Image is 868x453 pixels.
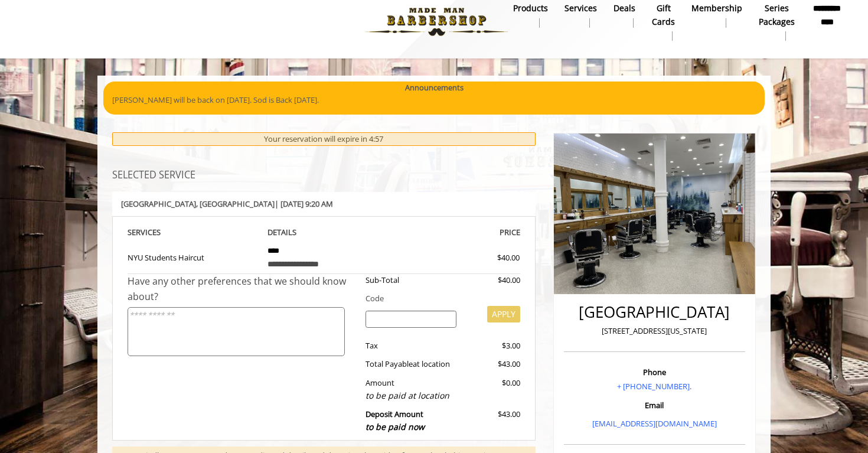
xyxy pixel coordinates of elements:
[465,358,520,370] div: $43.00
[617,381,691,392] a: + [PHONE_NUMBER].
[357,292,520,305] div: Code
[128,226,259,239] th: SERVICE
[465,340,520,352] div: $3.00
[357,377,466,402] div: Amount
[564,2,597,15] b: Services
[567,368,742,376] h3: Phone
[413,359,450,369] span: at location
[455,252,520,264] div: $40.00
[567,325,742,337] p: [STREET_ADDRESS][US_STATE]
[357,340,466,352] div: Tax
[567,304,742,321] h2: [GEOGRAPHIC_DATA]
[652,2,675,28] b: gift cards
[259,226,390,239] th: DETAILS
[357,274,466,286] div: Sub-Total
[567,401,742,409] h3: Email
[691,2,742,15] b: Membership
[112,94,756,106] p: [PERSON_NAME] will be back on [DATE]. Sod is Back [DATE].
[357,358,466,370] div: Total Payable
[121,198,333,209] b: [GEOGRAPHIC_DATA] | [DATE] 9:20 AM
[366,409,425,432] b: Deposit Amount
[112,132,536,146] div: Your reservation will expire in 4:57
[366,421,425,432] span: to be paid now
[465,408,520,434] div: $43.00
[614,2,635,15] b: Deals
[389,226,520,239] th: PRICE
[405,82,464,94] b: Announcements
[465,377,520,402] div: $0.00
[487,306,520,322] button: APPLY
[465,274,520,286] div: $40.00
[196,198,275,209] span: , [GEOGRAPHIC_DATA]
[128,274,357,304] div: Have any other preferences that we should know about?
[592,418,717,429] a: [EMAIL_ADDRESS][DOMAIN_NAME]
[366,389,457,402] div: to be paid at location
[112,170,536,181] h3: SELECTED SERVICE
[759,2,795,28] b: Series packages
[156,227,161,237] span: S
[513,2,548,15] b: products
[128,239,259,274] td: NYU Students Haircut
